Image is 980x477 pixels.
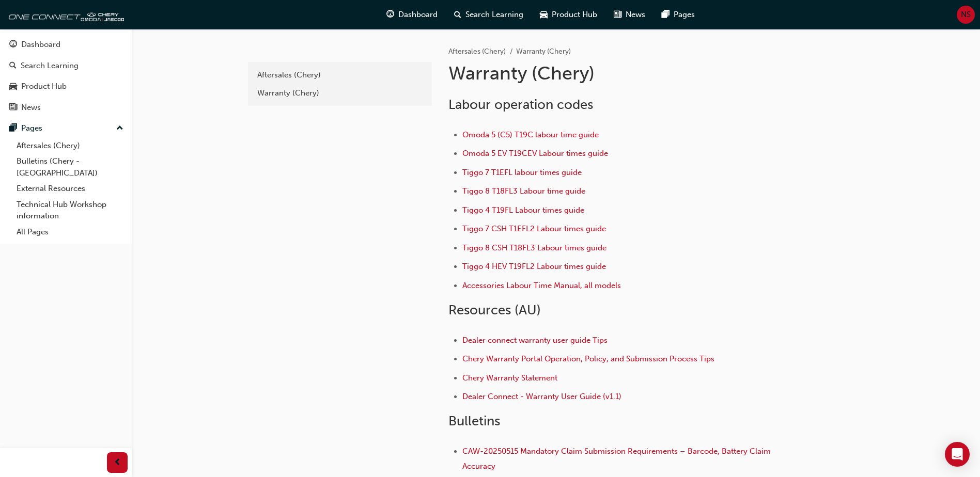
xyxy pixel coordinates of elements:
[9,61,17,71] span: search-icon
[957,6,975,24] button: NS
[398,9,438,21] span: Dashboard
[462,373,557,383] a: Chery Warranty Statement
[462,262,606,271] a: Tiggo 4 HEV T19FL2 Labour times guide
[462,281,621,290] a: Accessories Labour Time Manual, all models
[516,46,571,58] li: Warranty (Chery)
[4,119,128,138] button: Pages
[12,181,128,197] a: External Resources
[462,243,606,252] a: Tiggo 8 CSH T18FL3 Labour times guide
[462,186,585,196] a: Tiggo 8 T18FL3 Labour time guide
[21,122,42,134] div: Pages
[12,153,128,181] a: Bulletins (Chery - [GEOGRAPHIC_DATA])
[674,9,695,21] span: Pages
[532,4,605,25] a: car-iconProduct Hub
[448,302,541,318] span: Resources (AU)
[9,40,17,50] span: guage-icon
[4,98,128,117] a: News
[448,62,787,85] h1: Warranty (Chery)
[462,130,599,139] a: Omoda 5 (C5) T19C labour time guide
[462,447,773,471] a: CAW-20250515 Mandatory Claim Submission Requirements – Barcode, Battery Claim Accuracy
[614,8,621,21] span: news-icon
[21,39,60,51] div: Dashboard
[4,35,128,54] a: Dashboard
[4,77,128,96] a: Product Hub
[662,8,670,21] span: pages-icon
[465,9,523,21] span: Search Learning
[9,82,17,91] span: car-icon
[5,4,124,25] img: oneconnect
[448,47,506,56] a: Aftersales (Chery)
[9,124,17,133] span: pages-icon
[4,33,128,119] button: DashboardSearch LearningProduct HubNews
[12,197,128,224] a: Technical Hub Workshop information
[462,336,608,345] a: Dealer connect warranty user guide Tips
[462,224,606,233] a: Tiggo 7 CSH T1EFL2 Labour times guide
[386,8,394,21] span: guage-icon
[4,56,128,75] a: Search Learning
[626,9,645,21] span: News
[605,4,654,25] a: news-iconNews
[961,9,971,21] span: NS
[462,149,608,158] a: Omoda 5 EV T19CEV Labour times guide
[252,66,428,84] a: Aftersales (Chery)
[462,354,714,363] a: Chery Warranty Portal Operation, Policy, and Submission Process Tips
[462,392,621,401] a: Dealer Connect - Warranty User Guide (v1.1)
[257,87,423,99] div: Warranty (Chery)
[448,413,500,429] span: Bulletins
[21,102,41,114] div: News
[448,97,593,113] span: Labour operation codes
[378,4,446,25] a: guage-iconDashboard
[9,103,17,113] span: news-icon
[462,205,584,215] a: Tiggo 4 T19FL Labour times guide
[540,8,548,21] span: car-icon
[12,138,128,154] a: Aftersales (Chery)
[21,60,79,72] div: Search Learning
[252,84,428,102] a: Warranty (Chery)
[12,224,128,240] a: All Pages
[116,122,123,135] span: up-icon
[462,168,582,177] a: Tiggo 7 T1EFL labour times guide
[654,4,703,25] a: pages-iconPages
[114,456,121,469] span: prev-icon
[454,8,461,21] span: search-icon
[945,442,970,467] div: Open Intercom Messenger
[21,81,67,92] div: Product Hub
[446,4,532,25] a: search-iconSearch Learning
[257,69,423,81] div: Aftersales (Chery)
[552,9,597,21] span: Product Hub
